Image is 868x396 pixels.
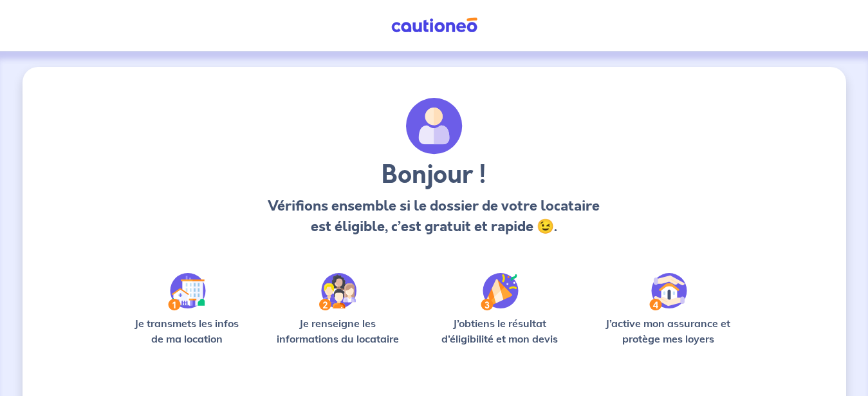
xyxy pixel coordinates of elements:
p: Je transmets les infos de ma location [125,316,248,346]
p: J’obtiens le résultat d’éligibilité et mon devis [427,316,573,346]
img: /static/90a569abe86eec82015bcaae536bd8e6/Step-1.svg [168,273,206,310]
p: Je renseigne les informations du locataire [269,316,407,346]
p: J’active mon assurance et protège mes loyers [593,316,743,346]
p: Vérifions ensemble si le dossier de votre locataire est éligible, c’est gratuit et rapide 😉. [264,196,604,237]
h3: Bonjour ! [264,160,604,191]
img: archivate [406,98,463,155]
img: Cautioneo [386,17,483,33]
img: /static/f3e743aab9439237c3e2196e4328bba9/Step-3.svg [481,273,519,310]
img: /static/c0a346edaed446bb123850d2d04ad552/Step-2.svg [319,273,356,310]
img: /static/bfff1cf634d835d9112899e6a3df1a5d/Step-4.svg [649,273,687,310]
